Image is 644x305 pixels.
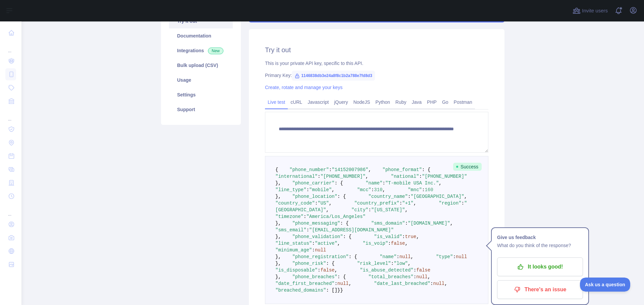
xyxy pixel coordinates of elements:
span: "name" [366,180,382,186]
a: jQuery [331,97,351,107]
div: ... [5,108,16,122]
span: "mnc" [408,187,422,193]
span: "total_breaches" [368,274,413,280]
a: Create, rotate and manage your keys [265,85,342,90]
span: , [382,187,385,193]
span: "is_abuse_detected" [360,268,414,273]
a: Python [373,97,393,107]
span: : [318,268,320,273]
span: "phone_carrier" [292,180,334,186]
a: cURL [288,97,305,107]
span: "type" [436,254,453,259]
span: }, [275,274,281,280]
span: "line_type" [275,187,306,193]
iframe: Toggle Customer Support [580,278,631,292]
span: "breached_domains" [275,288,326,293]
span: null [456,254,467,259]
span: , [414,201,416,206]
a: Postman [451,97,475,107]
span: , [450,221,453,226]
span: : { [337,274,346,280]
span: : [315,201,318,206]
span: Success [453,163,482,171]
a: Javascript [305,97,331,107]
span: , [408,261,411,266]
span: true [405,234,417,239]
span: { [275,167,278,172]
div: ... [5,204,16,217]
span: "sms_email" [275,227,306,233]
span: , [326,207,329,213]
span: "name" [380,254,396,259]
span: : [388,241,391,246]
span: "phone_breaches" [292,274,337,280]
span: New [208,48,223,54]
span: : [] [326,288,337,293]
div: Primary Key: [265,72,488,79]
a: Settings [169,87,233,102]
span: }, [275,234,281,239]
span: "city" [352,207,368,213]
span: "line_status" [275,241,312,246]
span: : [318,174,320,179]
span: "sms_domain" [371,221,405,226]
span: "America/Los_Angeles" [306,214,365,219]
span: "is_voip" [363,241,388,246]
span: , [411,254,413,259]
span: : { [337,194,346,199]
span: "minimum_age" [275,247,312,253]
span: , [405,241,408,246]
span: }, [275,221,281,226]
span: false [320,268,334,273]
button: There's an issue [497,280,583,299]
span: "date_last_breached" [374,281,430,286]
span: , [332,187,334,193]
span: "phone_number" [289,167,329,172]
span: : { [422,167,430,172]
span: : { [348,254,357,259]
span: : [371,187,374,193]
span: Invite users [582,7,608,15]
span: : [304,214,306,219]
span: false [416,268,430,273]
span: "is_disposable" [275,268,318,273]
h1: Give us feedback [497,233,583,241]
span: "country_name" [368,194,408,199]
span: "[GEOGRAPHIC_DATA]" [411,194,464,199]
span: "mcc" [357,187,371,193]
span: "phone_registration" [292,254,348,259]
span: "region" [439,201,461,206]
span: : [334,281,337,286]
span: , [334,268,337,273]
span: : [399,201,402,206]
span: "[US_STATE]" [371,207,405,213]
a: Documentation [169,28,233,43]
span: "[PHONE_NUMBER]" [320,174,365,179]
span: "international" [275,174,318,179]
span: : [422,187,425,193]
p: There's an issue [502,284,578,295]
span: null [337,281,349,286]
a: Integrations New [169,43,233,58]
a: Bulk upload (CSV) [169,58,233,73]
p: It looks good! [502,261,578,273]
a: Support [169,102,233,117]
span: } [337,288,340,293]
span: null [315,247,326,253]
a: Live test [265,97,288,107]
span: : [312,241,315,246]
p: What do you think of the response? [497,241,583,249]
span: , [405,207,408,213]
div: ... [5,40,16,54]
span: "active" [315,241,337,246]
span: : [329,167,332,172]
span: : [391,261,394,266]
span: "14152007986" [332,167,368,172]
span: : [368,207,371,213]
span: , [368,167,371,172]
span: : [414,268,416,273]
span: null [399,254,411,259]
span: : [306,187,309,193]
span: , [337,241,340,246]
span: : [408,194,411,199]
